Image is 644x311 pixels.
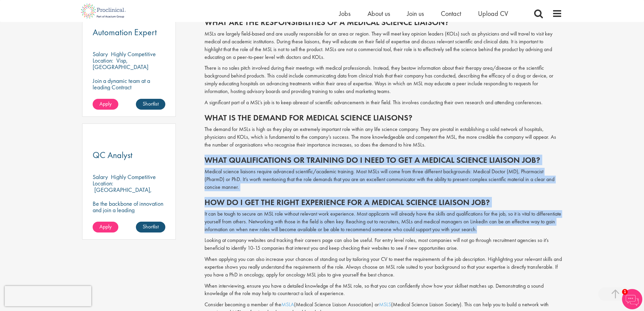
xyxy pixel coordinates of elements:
p: Highly Competitive [111,50,156,58]
h2: What qualifications or training do I need to get a medical science liaison job? [205,156,562,164]
p: The demand for MSLs is high as they play an extremely important role within any life science comp... [205,126,562,149]
a: Join us [407,9,424,18]
a: MSLS [379,301,391,308]
p: Join a dynamic team at a leading Contract Manufacturing Organisation (CMO) and contribute to grou... [93,77,166,116]
span: Location: [93,179,113,187]
p: Highly Competitive [111,173,156,181]
a: Shortlist [136,99,165,110]
a: Automation Expert [93,28,166,37]
a: QC Analyst [93,151,166,159]
span: Salary [93,173,108,181]
p: A significant part of a MSL’s job is to keep abreast of scientific advancements in their field. T... [205,99,562,107]
a: Shortlist [136,222,165,232]
h2: What is the demand for medical science liaisons? [205,113,562,122]
p: Medical science liaisons require advanced scientific/academic training. Most MSLs will come from ... [205,168,562,191]
a: Upload CV [478,9,508,18]
span: Apply [99,100,112,107]
a: MSLA [281,301,294,308]
span: Automation Expert [93,26,157,38]
a: Contact [441,9,461,18]
p: It can be tough to secure an MSL role without relevant work experience. Most applicants will alre... [205,210,562,234]
iframe: reCAPTCHA [5,286,91,306]
a: Apply [93,222,118,232]
span: Apply [99,223,112,230]
span: Location: [93,57,113,64]
a: Jobs [339,9,351,18]
p: Visp, [GEOGRAPHIC_DATA] [93,57,148,71]
p: MSLs are largely field-based and are usually responsible for an area or region. They will meet ke... [205,30,562,61]
span: 1 [622,289,628,295]
h2: What are the responsibilities of a medical science liaison? [205,18,562,27]
h2: How do I get the right experience for a medical science liaison job? [205,198,562,207]
p: [GEOGRAPHIC_DATA], [GEOGRAPHIC_DATA] [93,186,152,200]
a: About us [367,9,390,18]
p: When applying you can also increase your chances of standing out by tailoring your CV to meet the... [205,256,562,279]
p: Be the backbone of innovation and join a leading pharmaceutical company to help keep life-changin... [93,200,166,232]
span: Salary [93,50,108,58]
p: When interviewing, ensure you have a detailed knowledge of the MSL role, so that you can confiden... [205,282,562,298]
p: Looking at company websites and tracking their careers page can also be useful. For entry level r... [205,237,562,252]
img: Chatbot [622,289,642,309]
span: QC Analyst [93,149,133,161]
a: Apply [93,99,118,110]
p: There is no sales pitch involved during their meetings with medical professionals. Instead, they ... [205,64,562,95]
